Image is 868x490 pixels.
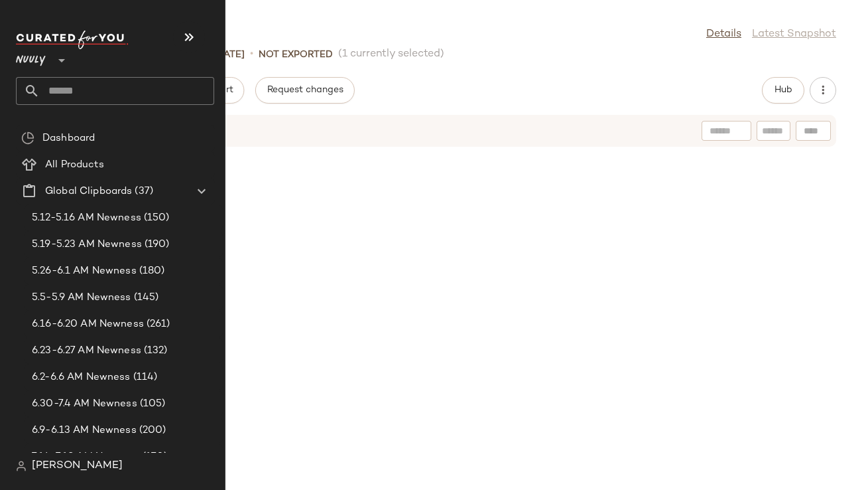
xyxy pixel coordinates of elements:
span: (132) [141,343,168,359]
span: Dashboard [42,131,95,146]
span: (261) [144,317,170,332]
span: (1 currently selected) [338,46,444,62]
span: (170) [140,449,168,465]
span: 6.23-6.27 AM Newness [32,343,141,359]
span: (190) [142,237,170,252]
img: svg%3e [16,461,27,471]
span: 5.5-5.9 AM Newness [32,290,131,305]
p: Not Exported [259,48,333,62]
button: Hub [762,77,804,104]
span: Hub [774,85,792,96]
a: Details [706,27,741,42]
span: (37) [132,184,153,199]
span: (105) [137,396,166,412]
span: 6.30-7.4 AM Newness [32,396,137,412]
span: 5.26-6.1 AM Newness [32,264,137,279]
span: (145) [131,290,159,305]
span: Nuuly [16,45,46,69]
span: 7.14-7.18 AM Newness [32,449,140,465]
button: Request changes [255,77,355,104]
span: (114) [131,370,158,385]
span: 5.19-5.23 AM Newness [32,237,142,252]
span: • [250,46,253,62]
span: 6.2-6.6 AM Newness [32,370,131,385]
span: Global Clipboards [45,184,132,199]
span: (200) [137,423,166,438]
img: svg%3e [21,131,34,145]
span: 6.9-6.13 AM Newness [32,423,137,438]
span: All Products [45,157,104,173]
span: (150) [141,210,170,226]
span: (180) [137,264,165,279]
span: [PERSON_NAME] [32,458,123,474]
span: Request changes [267,85,343,96]
span: 6.16-6.20 AM Newness [32,317,144,332]
img: cfy_white_logo.C9jOOHJF.svg [16,31,129,49]
span: 5.12-5.16 AM Newness [32,210,141,226]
